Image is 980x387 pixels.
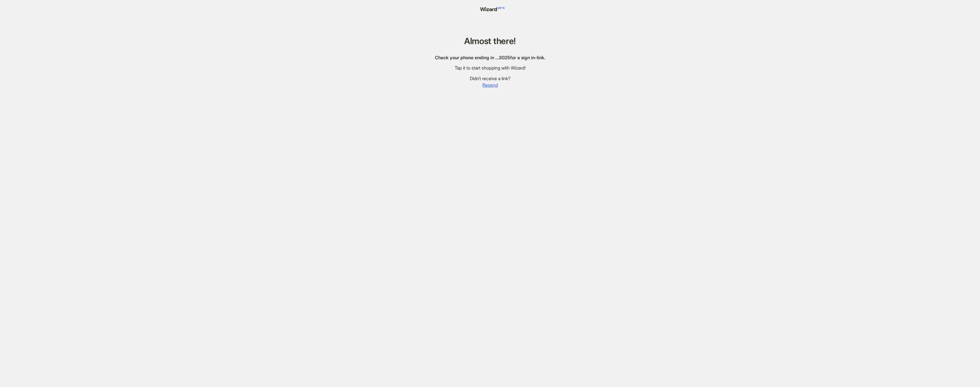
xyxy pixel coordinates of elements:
[482,82,498,88] button: Resend
[435,55,545,61] div: Check your phone ending in … 3025 for a sign in-link.
[435,36,545,46] h1: Almost there!
[435,65,545,71] div: Tap it to start shopping with Wizard!
[482,82,498,88] span: Resend
[435,76,545,82] div: Didn’t receive a link?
